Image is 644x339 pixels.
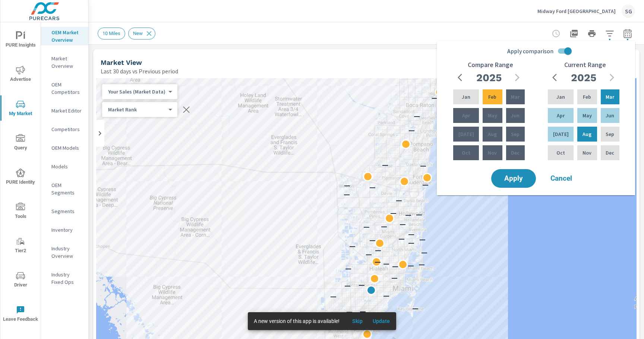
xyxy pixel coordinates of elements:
[51,163,82,170] p: Models
[366,250,372,259] p: —
[462,93,470,101] p: Jan
[51,181,82,196] p: OEM Segments
[51,126,82,133] p: Competitors
[400,219,406,228] p: —
[98,31,125,36] span: 10 Miles
[344,190,350,199] p: —
[41,243,88,262] div: Industry Overview
[129,31,147,36] span: New
[3,31,38,50] span: PURE Insights
[571,71,596,84] h2: 2025
[546,175,576,182] span: Cancel
[400,261,406,270] p: —
[488,149,497,156] p: Nov
[345,315,369,327] button: Skip
[507,47,553,56] span: Apply comparison
[468,61,513,69] h6: Compare Range
[511,112,520,119] p: Jun
[583,130,591,138] p: Aug
[369,183,376,191] p: —
[3,100,38,118] span: My Market
[51,226,82,234] p: Inventory
[408,229,414,238] p: —
[41,206,88,217] div: Segments
[51,207,82,215] p: Segments
[41,105,88,116] div: Market Editor
[51,55,82,70] p: Market Overview
[375,245,381,254] p: —
[344,181,350,190] p: —
[108,106,165,113] p: Market Rank
[363,222,370,231] p: —
[491,169,536,188] button: Apply
[420,161,426,170] p: —
[421,248,427,257] p: —
[101,58,142,66] h5: Market View
[0,22,41,331] div: nav menu
[51,29,82,44] p: OEM Market Overview
[511,93,520,101] p: Mar
[3,134,38,152] span: Query
[3,168,38,187] span: PURE Identity
[108,88,165,95] p: Your Sales (Market Data)
[41,269,88,288] div: Industry Fixed Ops
[51,271,82,286] p: Industry Fixed Ops
[51,245,82,260] p: Industry Overview
[41,161,88,172] div: Models
[396,196,402,205] p: —
[564,61,606,69] h6: Current Range
[349,241,356,250] p: —
[348,318,366,324] span: Skip
[360,307,366,316] p: —
[488,112,497,119] p: May
[408,126,415,134] p: —
[254,318,340,324] span: A new version of this app is available!
[499,175,528,182] span: Apply
[405,210,411,219] p: —
[369,235,376,244] p: —
[584,26,599,41] button: Print Report
[416,210,422,219] p: —
[408,261,414,270] p: —
[390,208,397,217] p: —
[392,262,398,270] p: —
[101,67,178,76] p: Last 30 days vs Previous period
[41,27,88,45] div: OEM Market Overview
[583,112,592,119] p: May
[566,26,581,41] button: "Export Report to PDF"
[102,88,171,95] div: Your Sales (Market Data)
[398,234,405,243] p: —
[102,106,171,113] div: Your Sales (Market Data)
[359,280,365,289] p: —
[369,315,393,327] button: Update
[41,180,88,198] div: OEM Segments
[539,169,584,188] button: Cancel
[476,71,502,84] h2: 2025
[41,142,88,153] div: OEM Models
[382,160,388,169] p: —
[606,93,614,101] p: Mar
[458,130,474,138] p: [DATE]
[383,259,389,268] p: —
[412,304,419,313] p: —
[345,264,351,273] p: —
[422,180,429,189] p: —
[622,4,635,18] div: SG
[606,149,614,156] p: Dec
[3,66,38,84] span: Advertise
[462,149,470,156] p: Oct
[381,222,387,231] p: —
[462,112,470,119] p: Apr
[51,107,82,114] p: Market Editor
[432,93,438,102] p: —
[128,28,155,39] div: New
[556,149,565,156] p: Oct
[346,307,353,316] p: —
[372,318,390,324] span: Update
[41,53,88,72] div: Market Overview
[3,271,38,289] span: Driver
[391,273,398,282] p: —
[583,149,591,156] p: Nov
[375,257,381,266] p: —
[41,124,88,135] div: Competitors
